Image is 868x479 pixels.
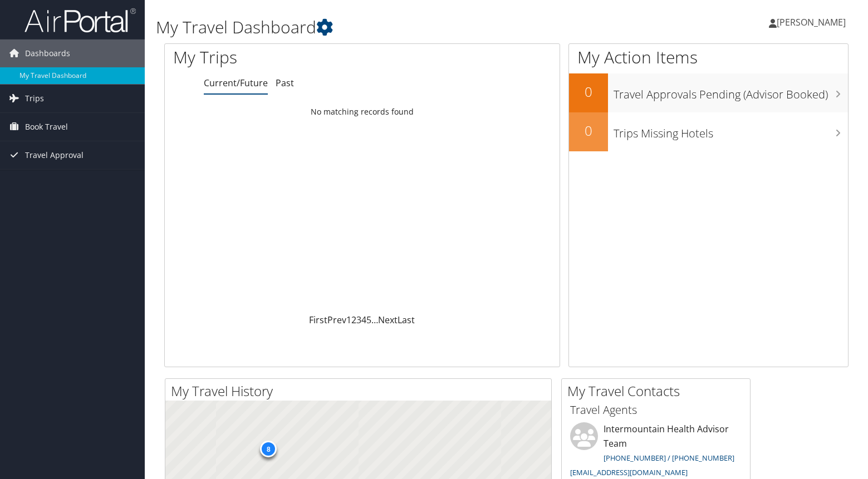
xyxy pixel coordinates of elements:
h3: Travel Approvals Pending (Advisor Booked) [614,81,848,102]
h3: Trips Missing Hotels [614,120,848,141]
a: 0Trips Missing Hotels [569,112,848,151]
h2: 0 [569,121,608,140]
a: Past [276,77,294,89]
span: Book Travel [25,113,68,141]
td: No matching records found [165,102,560,122]
a: Last [398,314,415,326]
h1: My Action Items [569,46,848,69]
a: [EMAIL_ADDRESS][DOMAIN_NAME] [570,467,688,477]
a: 0Travel Approvals Pending (Advisor Booked) [569,73,848,112]
a: 5 [366,314,371,326]
span: Trips [25,85,44,112]
h3: Travel Agents [570,402,742,418]
a: Prev [327,314,346,326]
h1: My Travel Dashboard [156,16,623,39]
span: Travel Approval [25,141,84,169]
h1: My Trips [173,46,386,69]
h2: 0 [569,82,608,101]
a: [PHONE_NUMBER] / [PHONE_NUMBER] [604,453,734,463]
h2: My Travel Contacts [567,382,750,401]
span: … [371,314,378,326]
a: 4 [361,314,366,326]
a: 2 [351,314,356,326]
a: 3 [356,314,361,326]
a: 1 [346,314,351,326]
span: [PERSON_NAME] [777,16,846,28]
span: Dashboards [25,39,70,67]
a: Current/Future [204,77,268,89]
a: [PERSON_NAME] [769,6,857,39]
a: Next [378,314,398,326]
h2: My Travel History [171,382,551,401]
img: airportal-logo.png [24,7,136,33]
a: First [309,314,327,326]
div: 8 [260,441,277,457]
